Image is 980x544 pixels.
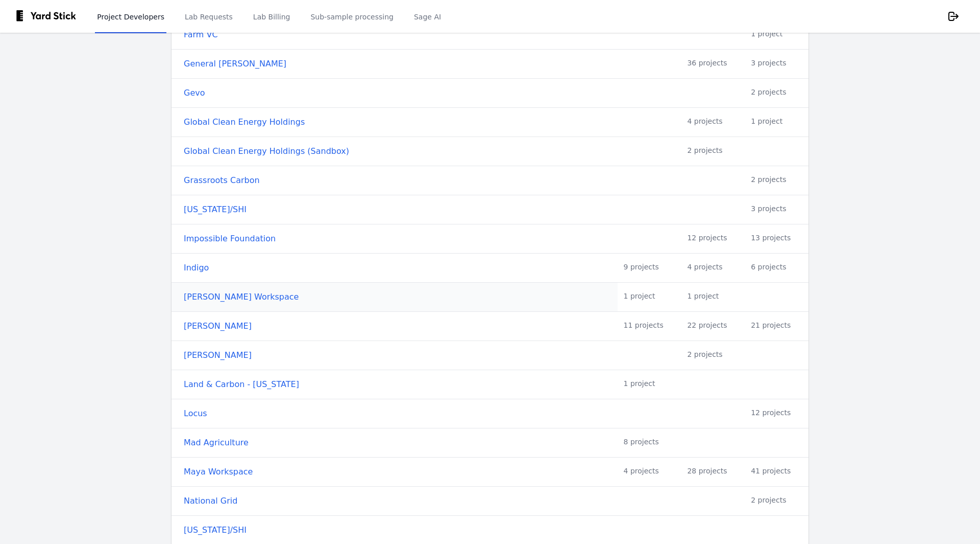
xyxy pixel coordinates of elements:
[184,145,611,157] a: Global Clean Energy Holdings (Sandbox)
[745,224,808,253] div: 13 projects
[745,486,808,515] div: 2 projects
[184,407,611,420] a: Locus
[745,78,808,107] div: 2 projects
[681,457,745,486] div: 28 projects
[618,428,681,457] div: 8 projects
[184,87,611,99] a: Gevo
[184,437,611,449] a: Mad Agriculture
[745,49,808,78] div: 3 projects
[745,311,808,341] div: 21 projects
[184,203,611,216] a: [US_STATE]/SHI
[184,349,611,361] a: [PERSON_NAME]
[184,524,611,536] a: [US_STATE]/SHI
[681,137,745,166] div: 2 projects
[184,233,611,245] a: Impossible Foundation
[184,466,611,478] a: Maya Workspace
[745,399,808,428] div: 12 projects
[681,49,745,78] div: 36 projects
[745,20,808,49] div: 1 project
[184,58,611,70] a: General [PERSON_NAME]
[184,174,611,187] a: Grassroots Carbon
[618,457,681,486] div: 4 projects
[184,495,611,507] a: National Grid
[681,253,745,282] div: 4 projects
[184,320,611,332] a: [PERSON_NAME]
[681,282,745,311] div: 1 project
[681,341,745,370] div: 2 projects
[618,311,681,341] div: 11 projects
[745,166,808,195] div: 2 projects
[745,107,808,137] div: 1 project
[681,107,745,137] div: 4 projects
[618,370,681,399] div: 1 project
[16,10,83,22] img: yardstick-logo-black-spacing-9a7e0c0e877e5437aacfee01d730c81d.svg
[681,311,745,341] div: 22 projects
[618,282,681,311] div: 1 project
[681,224,745,253] div: 12 projects
[745,457,808,486] div: 41 projects
[618,253,681,282] div: 9 projects
[184,291,611,303] a: [PERSON_NAME] Workspace
[745,253,808,282] div: 6 projects
[184,29,611,41] a: Farm VC
[184,262,611,274] a: Indigo
[184,116,611,128] a: Global Clean Energy Holdings
[184,378,611,391] a: Land & Carbon - [US_STATE]
[745,195,808,224] div: 3 projects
